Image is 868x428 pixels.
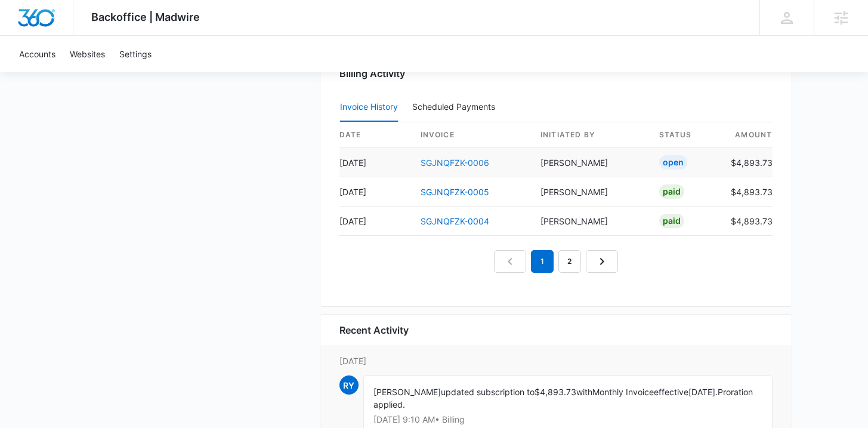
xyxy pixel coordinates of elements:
[659,184,684,199] div: Paid
[535,387,576,397] span: $4,893.73
[63,36,112,72] a: Websites
[373,387,441,397] span: [PERSON_NAME]
[659,214,684,228] div: Paid
[688,387,718,397] span: [DATE].
[339,207,411,236] td: [DATE]
[412,103,500,111] div: Scheduled Payments
[650,122,721,148] th: status
[721,177,773,207] td: $4,893.73
[112,36,159,72] a: Settings
[531,148,650,177] td: [PERSON_NAME]
[411,122,531,148] th: invoice
[558,250,581,273] a: Page 2
[339,148,411,177] td: [DATE]
[12,36,63,72] a: Accounts
[339,66,773,81] h3: Billing Activity
[339,375,359,395] span: RY
[339,177,411,207] td: [DATE]
[531,177,650,207] td: [PERSON_NAME]
[531,250,554,273] em: 1
[340,93,398,122] button: Invoice History
[721,148,773,177] td: $4,893.73
[441,387,535,397] span: updated subscription to
[91,11,200,23] span: Backoffice | Madwire
[721,207,773,236] td: $4,893.73
[339,355,773,367] p: [DATE]
[531,122,650,148] th: Initiated By
[654,387,688,397] span: effective
[659,155,687,170] div: Open
[421,216,489,226] a: SGJNQFZK-0004
[586,250,618,273] a: Next Page
[339,122,411,148] th: date
[494,250,618,273] nav: Pagination
[421,187,489,197] a: SGJNQFZK-0005
[721,122,773,148] th: amount
[373,415,762,424] p: [DATE] 9:10 AM • Billing
[421,158,489,168] a: SGJNQFZK-0006
[576,387,592,397] span: with
[531,207,650,236] td: [PERSON_NAME]
[339,323,409,337] h6: Recent Activity
[592,387,654,397] span: Monthly Invoice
